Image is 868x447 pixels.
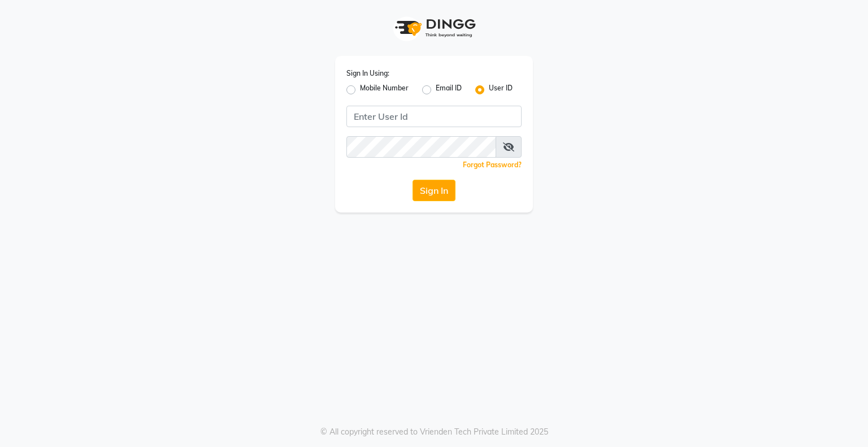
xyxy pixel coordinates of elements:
label: User ID [489,83,513,97]
a: Forgot Password? [463,160,522,169]
img: logo1.svg [389,11,479,45]
input: Username [346,136,496,158]
input: Username [346,106,522,127]
label: Email ID [436,83,462,97]
button: Sign In [413,180,455,201]
label: Sign In Using: [346,68,389,79]
label: Mobile Number [360,83,409,97]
